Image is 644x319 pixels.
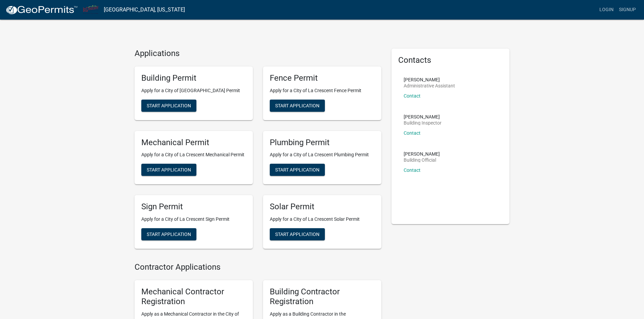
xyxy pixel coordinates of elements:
h5: Sign Permit [141,202,246,212]
h5: Mechanical Permit [141,138,246,148]
p: Apply for a City of La Crescent Fence Permit [270,87,375,94]
span: Start Application [147,103,191,108]
span: Start Application [275,167,319,172]
h4: Applications [135,49,381,58]
p: Apply for a City of [GEOGRAPHIC_DATA] Permit [141,87,246,94]
p: [PERSON_NAME] [404,152,440,156]
a: Contact [404,167,421,173]
h5: Plumbing Permit [270,138,375,148]
h5: Contacts [398,55,503,65]
a: Login [597,3,616,16]
p: Apply for a City of La Crescent Mechanical Permit [141,151,246,158]
span: Start Application [147,167,191,172]
button: Start Application [270,164,325,176]
a: Contact [404,130,421,136]
span: Start Application [275,103,319,108]
p: Administrative Assistant [404,83,455,88]
button: Start Application [141,228,196,240]
h4: Contractor Applications [135,262,381,272]
p: [PERSON_NAME] [404,77,455,82]
h5: Building Contractor Registration [270,287,375,307]
a: Signup [616,3,639,16]
span: Start Application [147,232,191,237]
button: Start Application [141,100,196,112]
h5: Building Permit [141,73,246,83]
p: Apply for a City of La Crescent Sign Permit [141,216,246,223]
p: Building Inspector [404,121,442,125]
a: Contact [404,93,421,99]
h5: Fence Permit [270,73,375,83]
h5: Solar Permit [270,202,375,212]
p: Building Official [404,158,440,162]
p: Apply for a City of La Crescent Solar Permit [270,216,375,223]
button: Start Application [270,100,325,112]
a: [GEOGRAPHIC_DATA], [US_STATE] [104,4,185,16]
h5: Mechanical Contractor Registration [141,287,246,307]
wm-workflow-list-section: Applications [135,49,381,254]
button: Start Application [270,228,325,240]
button: Start Application [141,164,196,176]
span: Start Application [275,232,319,237]
img: City of La Crescent, Minnesota [83,5,98,14]
p: Apply for a City of La Crescent Plumbing Permit [270,151,375,158]
p: [PERSON_NAME] [404,114,442,119]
